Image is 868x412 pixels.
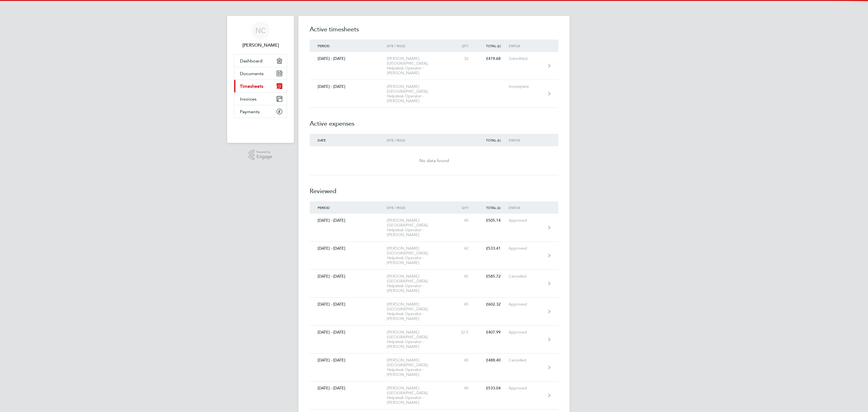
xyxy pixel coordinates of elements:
[509,84,543,89] div: Incomplete
[452,386,476,391] div: 40
[387,246,452,265] div: [PERSON_NAME][GEOGRAPHIC_DATA], Helpdesk Operator - [PERSON_NAME]
[387,330,452,349] div: [PERSON_NAME][GEOGRAPHIC_DATA], Helpdesk Operator - [PERSON_NAME]
[234,124,287,133] img: fastbook-logo-retina.png
[310,52,558,80] a: [DATE] - [DATE][PERSON_NAME][GEOGRAPHIC_DATA], Helpdesk Operator - [PERSON_NAME]32£419.68Submitted
[476,358,509,363] div: £488.40
[249,150,273,160] a: Powered byEngage
[310,84,387,89] div: [DATE] - [DATE]
[234,55,287,67] a: Dashboard
[310,358,387,363] div: [DATE] - [DATE]
[310,274,387,279] div: [DATE] - [DATE]
[452,206,476,210] div: Qty
[476,218,509,223] div: £505.14
[452,302,476,307] div: 45
[387,56,452,75] div: [PERSON_NAME][GEOGRAPHIC_DATA], Helpdesk Operator - [PERSON_NAME]
[387,274,452,293] div: [PERSON_NAME][GEOGRAPHIC_DATA], Helpdesk Operator - [PERSON_NAME]
[509,246,543,251] div: Approved
[234,80,287,92] a: Timesheets
[476,386,509,391] div: £533.04
[310,270,558,298] a: [DATE] - [DATE][PERSON_NAME][GEOGRAPHIC_DATA], Helpdesk Operator - [PERSON_NAME]45£585.72Cancelled
[452,246,476,251] div: 42
[387,386,452,405] div: [PERSON_NAME][GEOGRAPHIC_DATA], Helpdesk Operator - [PERSON_NAME]
[387,44,452,48] div: Site / Role
[476,330,509,335] div: £407.99
[310,25,558,40] h2: Active timesheets
[452,218,476,223] div: 40
[509,218,543,223] div: Approved
[387,358,452,377] div: [PERSON_NAME][GEOGRAPHIC_DATA], Helpdesk Operator - [PERSON_NAME]
[476,206,509,210] div: Total (£)
[310,242,558,270] a: [DATE] - [DATE][PERSON_NAME][GEOGRAPHIC_DATA], Helpdesk Operator - [PERSON_NAME]42£533.41Approved
[234,67,287,80] a: Documents
[452,274,476,279] div: 45
[257,154,272,159] span: Engage
[476,274,509,279] div: £585.72
[310,214,558,242] a: [DATE] - [DATE][PERSON_NAME][GEOGRAPHIC_DATA], Helpdesk Operator - [PERSON_NAME]40£505.14Approved
[310,218,387,223] div: [DATE] - [DATE]
[310,108,558,134] h2: Active expenses
[240,109,260,114] span: Payments
[234,105,287,118] a: Payments
[509,386,543,391] div: Approved
[476,246,509,251] div: £533.41
[234,42,287,49] span: Nitin Chauhan
[318,43,330,48] span: Period
[310,56,387,61] div: [DATE] - [DATE]
[387,138,452,142] div: Site / Role
[227,16,294,143] nav: Main navigation
[234,21,287,49] a: NC[PERSON_NAME]
[509,274,543,279] div: Cancelled
[234,124,287,133] a: Go to home page
[240,71,264,76] span: Documents
[310,157,558,164] div: No data found
[234,93,287,105] a: Invoices
[509,330,543,335] div: Approved
[310,298,558,326] a: [DATE] - [DATE][PERSON_NAME][GEOGRAPHIC_DATA], Helpdesk Operator - [PERSON_NAME]45£602.32Approved
[240,58,262,64] span: Dashboard
[387,84,452,103] div: [PERSON_NAME][GEOGRAPHIC_DATA], Helpdesk Operator - [PERSON_NAME]
[452,56,476,61] div: 32
[452,44,476,48] div: Qty
[310,302,387,307] div: [DATE] - [DATE]
[310,330,387,335] div: [DATE] - [DATE]
[387,218,452,237] div: [PERSON_NAME][GEOGRAPHIC_DATA], Helpdesk Operator - [PERSON_NAME]
[310,354,558,382] a: [DATE] - [DATE][PERSON_NAME][GEOGRAPHIC_DATA], Helpdesk Operator - [PERSON_NAME]40£488.40Cancelled
[240,96,257,102] span: Invoices
[476,302,509,307] div: £602.32
[310,246,387,251] div: [DATE] - [DATE]
[509,138,543,142] div: Status
[310,382,558,409] a: [DATE] - [DATE][PERSON_NAME][GEOGRAPHIC_DATA], Helpdesk Operator - [PERSON_NAME]40£533.04Approved
[476,56,509,61] div: £419.68
[310,138,387,142] div: Date
[509,302,543,307] div: Approved
[452,358,476,363] div: 40
[310,326,558,354] a: [DATE] - [DATE][PERSON_NAME][GEOGRAPHIC_DATA], Helpdesk Operator - [PERSON_NAME]32.5£407.99Approved
[318,205,330,210] span: Period
[509,56,543,61] div: Submitted
[476,44,509,48] div: Total (£)
[240,84,263,89] span: Timesheets
[509,44,543,48] div: Status
[387,206,452,210] div: Site / Role
[452,330,476,335] div: 32.5
[310,175,558,201] h2: Reviewed
[509,358,543,363] div: Cancelled
[476,138,509,142] div: Total (£)
[310,80,558,108] a: [DATE] - [DATE][PERSON_NAME][GEOGRAPHIC_DATA], Helpdesk Operator - [PERSON_NAME]Incomplete
[257,150,272,154] span: Powered by
[387,302,452,321] div: [PERSON_NAME][GEOGRAPHIC_DATA], Helpdesk Operator - [PERSON_NAME]
[310,386,387,391] div: [DATE] - [DATE]
[509,206,543,210] div: Status
[255,27,266,34] span: NC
